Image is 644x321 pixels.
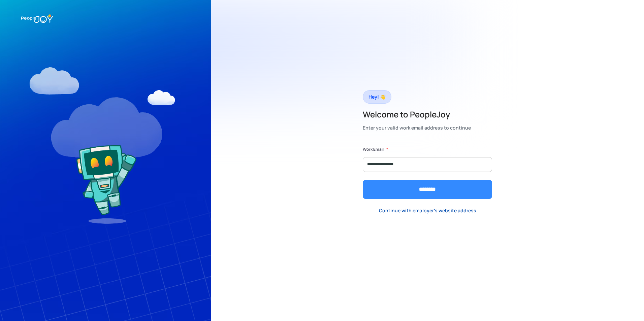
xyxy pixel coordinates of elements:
[374,204,482,218] a: Continue with employer's website address
[363,109,471,120] h2: Welcome to PeopleJoy
[363,146,492,199] form: Form
[379,207,476,214] div: Continue with employer's website address
[363,123,471,133] div: Enter your valid work email address to continue
[368,92,386,102] div: Hey! 👋
[363,146,384,153] label: Work Email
